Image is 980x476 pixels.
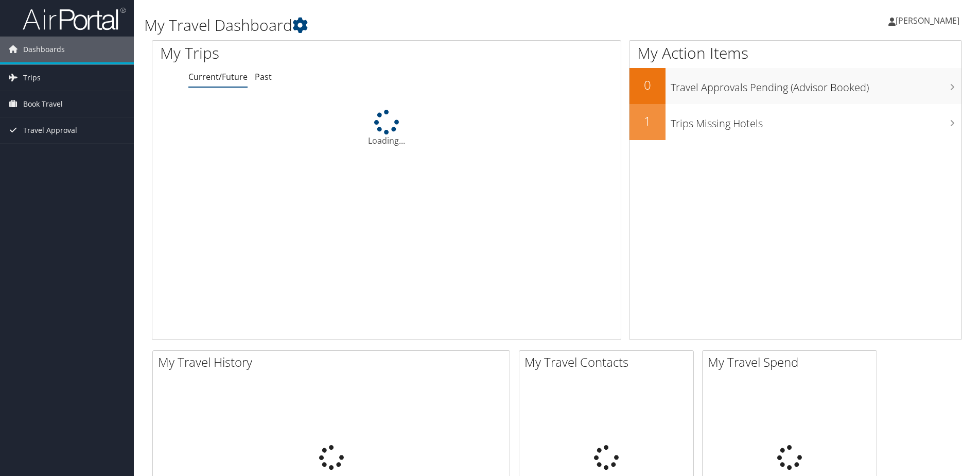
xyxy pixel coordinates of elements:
[629,76,666,94] h2: 0
[144,14,694,36] h1: My Travel Dashboard
[23,7,126,31] img: airportal-logo.png
[671,111,961,131] h3: Trips Missing Hotels
[629,104,961,140] a: 1Trips Missing Hotels
[160,42,418,64] h1: My Trips
[896,15,959,26] span: [PERSON_NAME]
[629,68,961,104] a: 0Travel Approvals Pending (Advisor Booked)
[524,353,693,371] h2: My Travel Contacts
[23,37,65,62] span: Dashboards
[671,75,961,95] h3: Travel Approvals Pending (Advisor Booked)
[23,65,41,91] span: Trips
[23,117,77,143] span: Travel Approval
[188,71,248,82] a: Current/Future
[255,71,272,82] a: Past
[23,91,63,117] span: Book Travel
[629,42,961,64] h1: My Action Items
[888,5,970,36] a: [PERSON_NAME]
[708,353,877,371] h2: My Travel Spend
[629,112,666,130] h2: 1
[158,353,510,371] h2: My Travel History
[152,110,621,147] div: Loading...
